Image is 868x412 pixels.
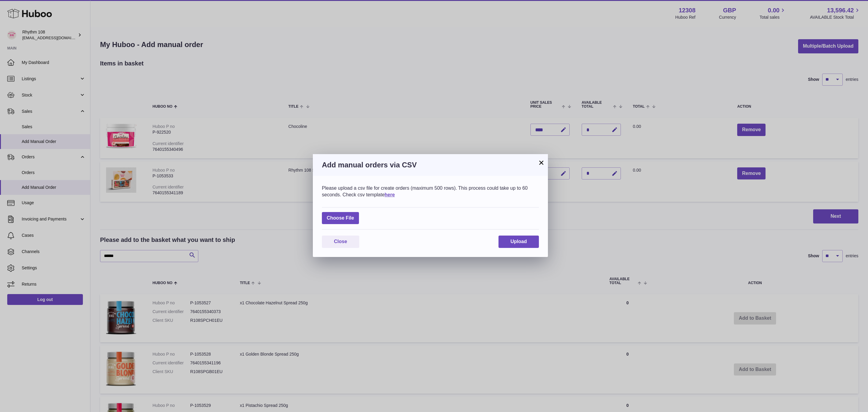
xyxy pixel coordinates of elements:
div: Please upload a csv file for create orders (maximum 500 rows). This process could take up to 60 s... [322,185,539,198]
span: Choose File [322,212,359,224]
h3: Add manual orders via CSV [322,160,539,170]
span: Upload [511,239,527,244]
button: Upload [498,236,539,248]
button: Close [322,236,359,248]
a: here [385,192,395,197]
span: Close [334,239,347,244]
button: × [538,159,545,166]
